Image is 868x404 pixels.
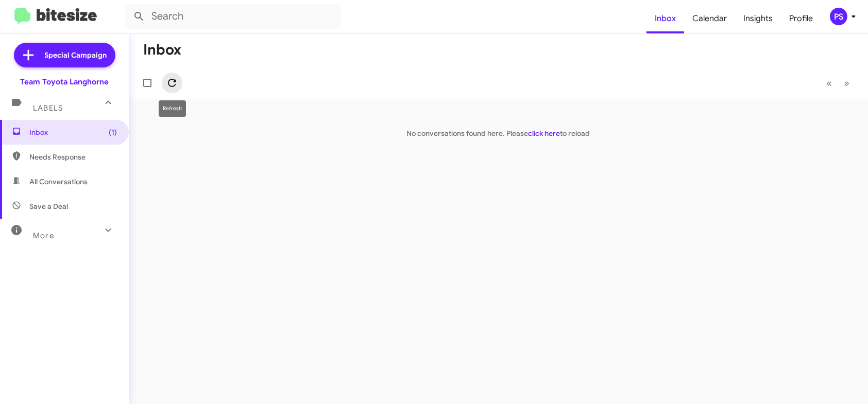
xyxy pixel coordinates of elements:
a: Profile [781,4,821,33]
h1: Inbox [143,42,181,58]
div: PS [830,8,847,25]
span: « [826,77,832,90]
span: » [844,77,849,90]
a: Calendar [684,4,735,33]
a: Inbox [646,4,684,33]
span: More [33,231,54,240]
a: Insights [735,4,781,33]
p: No conversations found here. Please to reload [129,128,868,138]
span: All Conversations [29,177,88,187]
div: Team Toyota Langhorne [20,77,109,87]
span: Inbox [29,127,117,137]
a: Special Campaign [14,43,115,67]
span: Save a Deal [29,201,68,212]
a: click here [529,129,560,138]
nav: Page navigation example [821,73,856,94]
span: (1) [109,127,117,137]
div: Refresh [159,100,186,117]
button: Next [838,73,856,94]
span: Special Campaign [45,50,107,60]
span: Labels [33,103,63,113]
input: Search [125,4,341,29]
button: PS [821,8,857,25]
span: Needs Response [29,152,117,162]
button: Previous [820,73,838,94]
